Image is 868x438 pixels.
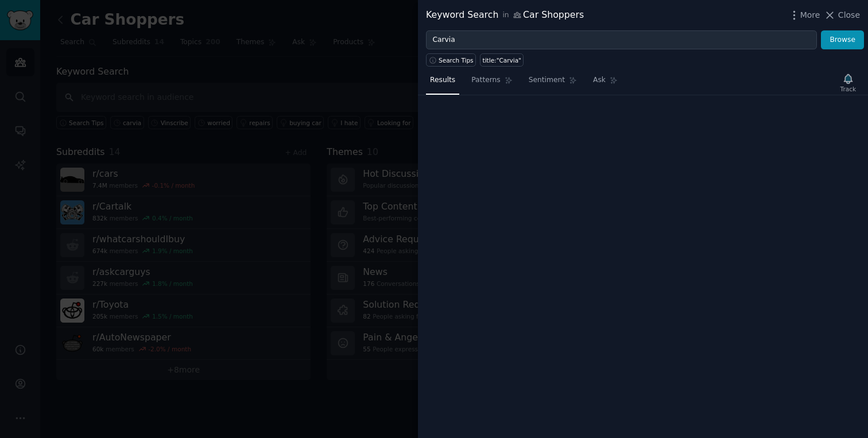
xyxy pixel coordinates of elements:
div: Keyword Search Car Shoppers [426,8,584,22]
span: Sentiment [529,75,565,86]
span: Patterns [471,75,500,86]
span: in [502,10,509,21]
a: title:"Carvia" [480,53,524,67]
a: Sentiment [525,71,581,95]
span: More [800,9,820,21]
button: Close [824,9,860,21]
button: Browse [821,30,864,50]
a: Ask [589,71,622,95]
span: Search Tips [439,56,474,64]
a: Patterns [467,71,516,95]
span: Close [838,9,860,21]
a: Results [426,71,459,95]
span: Ask [593,75,606,86]
input: Try a keyword related to your business [426,30,817,50]
span: Results [430,75,455,86]
div: title:"Carvia" [483,56,521,64]
button: Search Tips [426,53,476,67]
button: More [788,9,820,21]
